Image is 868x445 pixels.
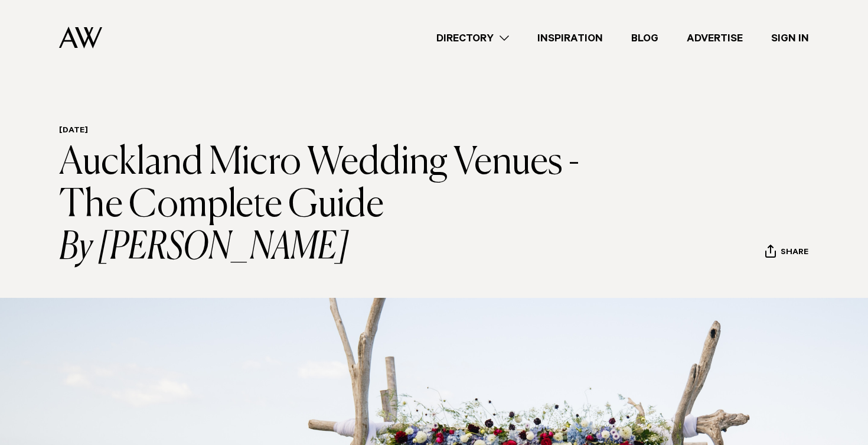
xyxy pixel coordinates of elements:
a: Advertise [673,30,757,46]
a: Directory [422,30,523,46]
span: Share [781,248,808,259]
a: Inspiration [523,30,617,46]
a: Blog [617,30,673,46]
a: Sign In [757,30,823,46]
img: Auckland Weddings Logo [59,27,102,48]
button: Share [765,244,809,262]
h6: [DATE] [59,126,605,137]
i: By [PERSON_NAME] [59,227,605,269]
h1: Auckland Micro Wedding Venues - The Complete Guide [59,142,605,269]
